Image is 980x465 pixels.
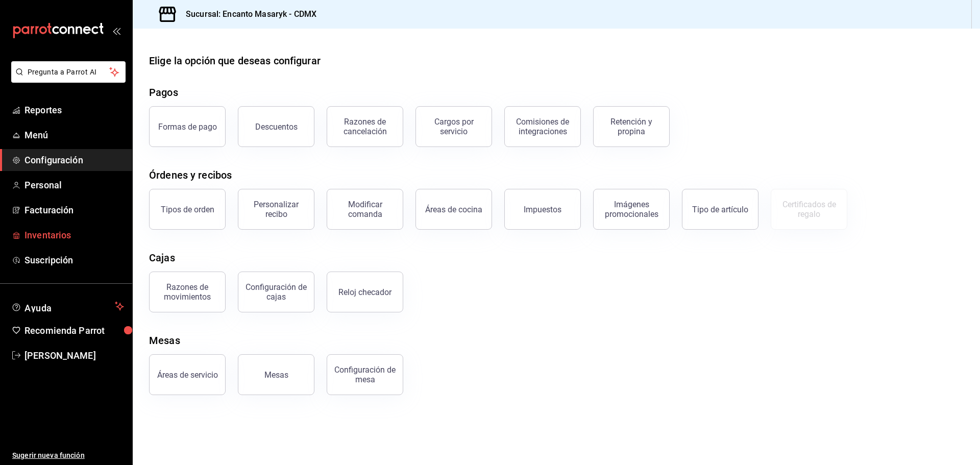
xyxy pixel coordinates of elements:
button: Formas de pago [149,106,226,147]
button: Modificar comanda [327,189,403,230]
div: Áreas de servicio [157,370,218,380]
div: Órdenes y recibos [149,167,232,183]
div: Configuración de mesa [333,365,397,384]
div: Cajas [149,250,175,265]
button: Retención y propina [593,106,670,147]
button: Descuentos [238,106,314,147]
div: Modificar comanda [333,200,397,219]
button: Reloj checador [327,272,403,312]
button: Personalizar recibo [238,189,314,230]
div: Razones de movimientos [156,282,219,302]
div: Formas de pago [158,122,217,132]
button: open_drawer_menu [112,27,120,35]
span: Recomienda Parrot [24,324,124,337]
div: Razones de cancelación [333,117,397,136]
span: [PERSON_NAME] [24,349,124,362]
span: Pregunta a Parrot AI [28,67,110,78]
button: Imágenes promocionales [593,189,670,230]
div: Reloj checador [338,287,391,297]
span: Configuración [24,153,124,167]
span: Sugerir nueva función [12,450,124,461]
span: Personal [24,178,124,192]
button: Áreas de servicio [149,354,226,395]
button: Certificados de regalo [771,189,847,230]
div: Descuentos [255,122,298,132]
h3: Sucursal: Encanto Masaryk - CDMX [178,8,316,20]
div: Imágenes promocionales [600,200,663,219]
button: Cargos por servicio [415,106,492,147]
div: Personalizar recibo [244,200,308,219]
div: Pagos [149,85,178,100]
button: Áreas de cocina [415,189,492,230]
div: Retención y propina [600,117,663,136]
span: Facturación [24,203,124,217]
div: Mesas [149,333,180,348]
button: Comisiones de integraciones [504,106,581,147]
button: Mesas [238,354,314,395]
button: Configuración de mesa [327,354,403,395]
div: Configuración de cajas [244,282,308,302]
button: Razones de cancelación [327,106,403,147]
div: Certificados de regalo [777,200,841,219]
span: Reportes [24,103,124,117]
span: Ayuda [24,300,111,312]
button: Razones de movimientos [149,272,226,312]
button: Configuración de cajas [238,272,314,312]
div: Elige la opción que deseas configurar [149,53,321,68]
a: Pregunta a Parrot AI [7,74,126,85]
div: Comisiones de integraciones [511,117,574,136]
button: Tipo de artículo [682,189,758,230]
button: Impuestos [504,189,581,230]
div: Impuestos [524,205,561,214]
span: Suscripción [24,253,124,267]
div: Mesas [264,370,288,380]
div: Tipo de artículo [692,205,748,214]
span: Menú [24,128,124,142]
div: Áreas de cocina [425,205,482,214]
div: Tipos de orden [161,205,214,214]
div: Cargos por servicio [422,117,485,136]
button: Tipos de orden [149,189,226,230]
span: Inventarios [24,228,124,242]
button: Pregunta a Parrot AI [11,61,126,83]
